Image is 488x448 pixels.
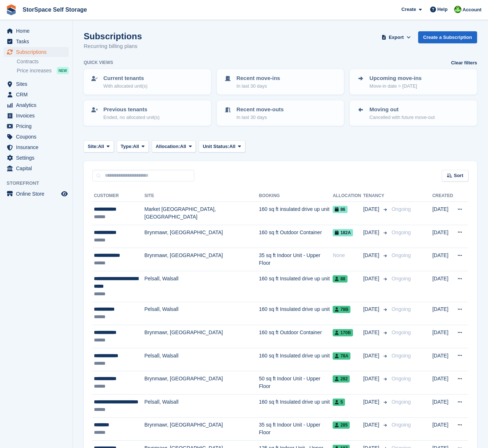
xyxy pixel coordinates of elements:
td: Brynmawr, [GEOGRAPHIC_DATA] [144,371,259,395]
span: [DATE] [363,375,381,383]
span: All [180,143,186,150]
span: Subscriptions [16,47,60,57]
span: Storefront [7,180,72,187]
span: [DATE] [363,352,381,360]
span: Ongoing [392,229,411,235]
span: 78a [333,352,350,360]
span: Analytics [16,100,60,110]
td: 35 sq ft Indoor Unit - Upper Floor [259,248,333,271]
p: Upcoming move-ins [369,74,421,83]
a: Contracts [17,58,69,65]
span: Home [16,26,60,36]
span: [DATE] [363,398,381,406]
span: 170b [333,329,353,336]
td: Brynmawr, [GEOGRAPHIC_DATA] [144,325,259,348]
span: [DATE] [363,205,381,213]
span: 78b [333,306,350,313]
td: Pelsall, Walsall [144,302,259,325]
a: StorSpace Self Storage [20,4,90,16]
span: Ongoing [392,422,411,428]
span: 282 [333,375,350,383]
span: 88 [333,275,347,283]
a: menu [4,153,69,163]
td: [DATE] [432,271,453,302]
a: Recent move-outs In last 30 days [218,101,344,125]
p: Recurring billing plans [84,42,142,51]
button: Allocation: All [152,140,196,152]
h1: Subscriptions [84,31,142,41]
div: NEW [57,67,69,74]
td: Brynmawr, [GEOGRAPHIC_DATA] [144,417,259,441]
a: Previous tenants Ended, no allocated unit(s) [84,101,210,125]
span: All [133,143,139,150]
button: Export [380,31,412,43]
p: Ended, no allocated unit(s) [103,114,160,121]
p: Previous tenants [103,105,160,114]
span: Capital [16,163,60,173]
a: menu [4,111,69,121]
button: Unit Status: All [199,140,245,152]
span: Help [437,6,448,13]
td: [DATE] [432,248,453,271]
a: menu [4,79,69,89]
span: Settings [16,153,60,163]
span: 285 [333,421,350,429]
a: Price increases NEW [17,67,69,75]
span: [DATE] [363,305,381,313]
td: 160 sq ft Insulated drive up unit [259,348,333,371]
a: Recent move-ins In last 30 days [218,70,344,94]
span: Coupons [16,132,60,142]
a: menu [4,163,69,173]
p: Cancelled with future move-out [369,114,435,121]
span: Sort [454,172,463,179]
span: [DATE] [363,329,381,336]
a: menu [4,26,69,36]
p: In last 30 days [237,83,280,90]
button: Site: All [84,140,114,152]
a: menu [4,121,69,131]
span: All [229,143,235,150]
td: 160 sq ft Insulated drive up unit [259,271,333,302]
p: Recent move-ins [237,74,280,83]
td: [DATE] [432,325,453,348]
td: 160 sq ft Outdoor Container [259,325,333,348]
span: 182a [333,229,353,236]
span: Ongoing [392,376,411,381]
a: Create a Subscription [418,31,477,43]
img: stora-icon-8386f47178a22dfd0bd8f6a31ec36ba5ce8667c1dd55bd0f319d3a0aa187defe.svg [6,4,17,15]
span: Ongoing [392,206,411,212]
p: Recent move-outs [237,105,284,114]
a: menu [4,142,69,152]
span: Online Store [16,189,60,199]
span: CRM [16,89,60,100]
td: Brynmawr, [GEOGRAPHIC_DATA] [144,248,259,271]
td: Brynmawr, [GEOGRAPHIC_DATA] [144,225,259,248]
span: 86 [333,206,347,213]
th: Booking [259,190,333,202]
span: [DATE] [363,252,381,259]
span: [DATE] [363,229,381,236]
span: Account [463,6,481,13]
p: Move-in date > [DATE] [369,83,421,90]
p: Moving out [369,105,435,114]
span: Ongoing [392,329,411,335]
span: Create [401,6,416,13]
td: 160 sq ft Insulated drive up unit [259,302,333,325]
span: Site: [88,143,98,150]
td: [DATE] [432,225,453,248]
p: With allocated unit(s) [103,83,147,90]
h6: Quick views [84,59,113,66]
td: [DATE] [432,348,453,371]
a: menu [4,132,69,142]
td: 160 sq ft insulated drive up unit [259,202,333,225]
span: Ongoing [392,399,411,405]
th: Site [144,190,259,202]
span: Ongoing [392,306,411,312]
td: Pelsall, Walsall [144,348,259,371]
a: Upcoming move-ins Move-in date > [DATE] [350,70,476,94]
span: Invoices [16,111,60,121]
td: [DATE] [432,371,453,395]
a: menu [4,47,69,57]
td: [DATE] [432,302,453,325]
span: All [98,143,104,150]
